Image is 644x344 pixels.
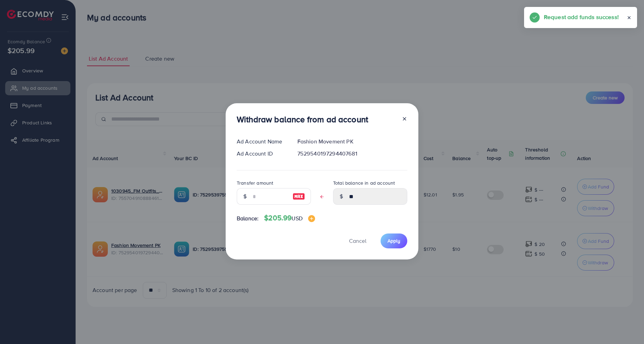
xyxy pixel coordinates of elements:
[340,233,375,248] button: Cancel
[615,313,639,339] iframe: Chat
[292,138,413,145] div: Fashion Movement PK
[291,214,302,222] span: USD
[292,150,413,158] div: 7529540197294407681
[333,179,395,186] label: Total balance in ad account
[231,138,292,145] div: Ad Account Name
[349,237,366,245] span: Cancel
[308,215,315,222] img: image
[293,192,305,201] img: image
[237,114,368,124] h3: Withdraw balance from ad account
[237,179,273,186] label: Transfer amount
[237,214,259,222] span: Balance:
[231,150,292,158] div: Ad Account ID
[388,237,400,244] span: Apply
[544,12,619,21] h5: Request add funds success!
[264,214,315,222] h4: $205.99
[381,233,407,248] button: Apply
